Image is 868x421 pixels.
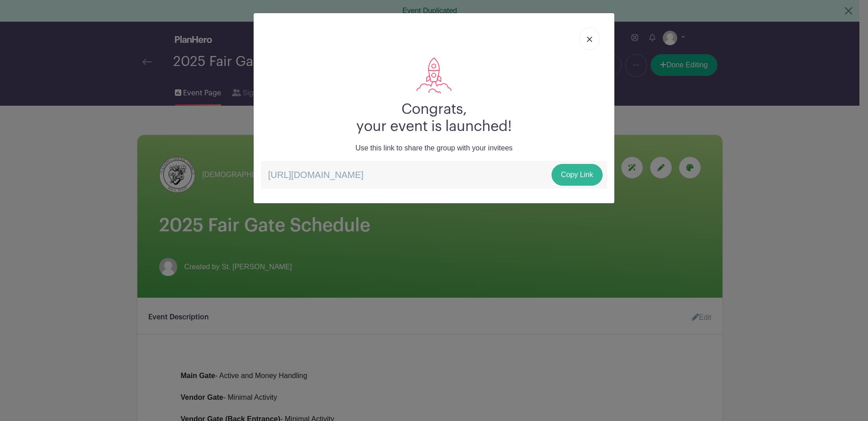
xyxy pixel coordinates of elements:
p: [URL][DOMAIN_NAME] [261,161,607,189]
h2: Congrats, your event is launched! [261,101,607,136]
a: Copy Link [552,164,603,186]
img: close_button-5f87c8562297e5c2d7936805f587ecaba9071eb48480494691a3f1689db116b3.svg [587,37,592,42]
p: Use this link to share the group with your invitees [261,143,607,154]
img: rocket-da9a8572226980f26bfc5974814f0c2ee1a6ab50d376292718498fe37755c64b.svg [416,57,452,94]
